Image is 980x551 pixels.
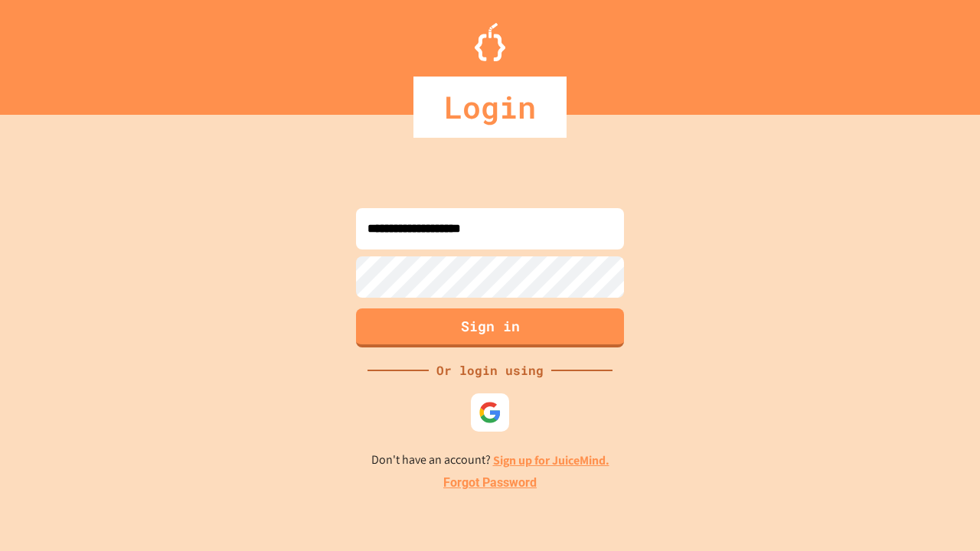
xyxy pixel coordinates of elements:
img: google-icon.svg [479,401,501,424]
iframe: chat widget [916,490,965,536]
iframe: chat widget [853,423,965,488]
a: Sign up for JuiceMind. [493,452,609,468]
button: Sign in [356,308,624,347]
a: Forgot Password [443,474,537,492]
img: Logo.svg [475,23,505,61]
div: Login [413,77,567,138]
p: Don't have an account? [371,451,609,470]
div: Or login using [429,361,551,380]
